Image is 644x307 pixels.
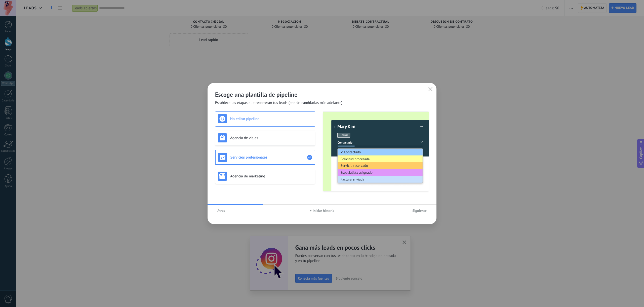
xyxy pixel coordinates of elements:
[307,207,337,214] button: Iniciar historia
[215,207,227,214] button: Atrás
[230,117,312,121] h3: No editar pipeline
[230,174,312,179] h3: Agencia de marketing
[217,209,225,212] span: Atrás
[230,155,307,160] h3: Servicios profesionales
[412,209,427,212] span: Siguiente
[313,209,334,212] span: Iniciar historia
[215,100,342,105] span: Establece las etapas que recorrerán tus leads (podrás cambiarlas más adelante)
[230,136,312,140] h3: Agencia de viajes
[215,91,429,98] h2: Escoge una plantilla de pipeline
[410,207,429,214] button: Siguiente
